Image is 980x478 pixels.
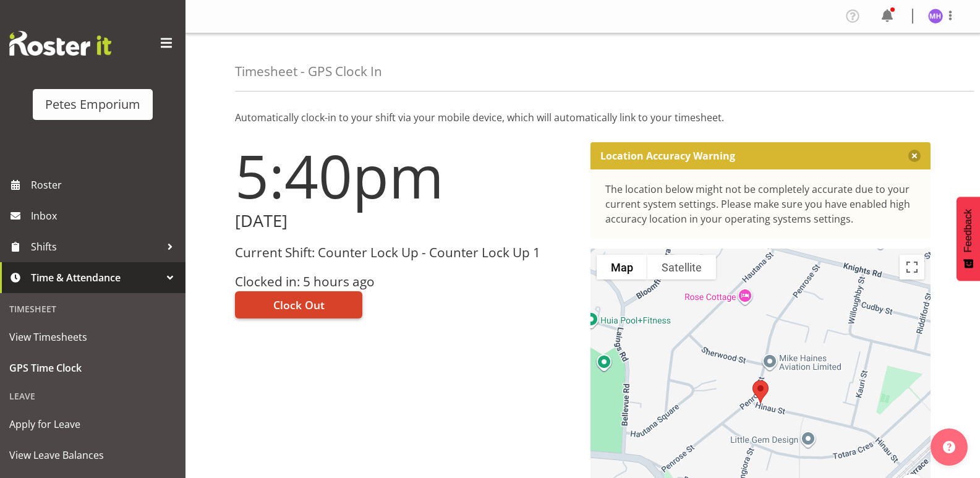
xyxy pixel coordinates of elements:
button: Close message [908,150,921,162]
div: Timesheet [3,296,182,322]
p: Automatically clock-in to your shift via your mobile device, which will automatically link to you... [235,110,931,125]
a: View Timesheets [3,322,182,352]
div: Leave [3,383,182,409]
span: View Leave Balances [9,446,176,464]
p: Location Accuracy Warning [600,150,735,162]
h1: 5:40pm [235,142,576,209]
button: Show satellite imagery [647,255,716,280]
a: View Leave Balances [3,440,182,471]
span: View Timesheets [9,328,176,346]
h4: Timesheet - GPS Clock In [235,64,382,79]
button: Show street map [597,255,647,280]
span: Feedback [963,209,974,252]
h3: Current Shift: Counter Lock Up - Counter Lock Up 1 [235,245,576,260]
div: The location below might not be completely accurate due to your current system settings. Please m... [605,182,916,226]
img: Rosterit website logo [9,31,111,56]
h2: [DATE] [235,211,576,231]
span: Apply for Leave [9,415,176,433]
button: Feedback - Show survey [957,197,980,281]
span: Inbox [31,207,179,225]
span: Clock Out [273,297,325,313]
button: Toggle fullscreen view [900,255,924,280]
span: Shifts [31,237,161,256]
h3: Clocked in: 5 hours ago [235,275,576,289]
button: Clock Out [235,291,362,318]
div: Petes Emporium [45,95,140,114]
img: help-xxl-2.png [943,441,955,453]
span: GPS Time Clock [9,359,176,377]
a: Apply for Leave [3,409,182,440]
span: Roster [31,176,179,194]
img: mackenzie-halford4471.jpg [928,9,943,23]
span: Time & Attendance [31,268,161,287]
a: GPS Time Clock [3,352,182,383]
